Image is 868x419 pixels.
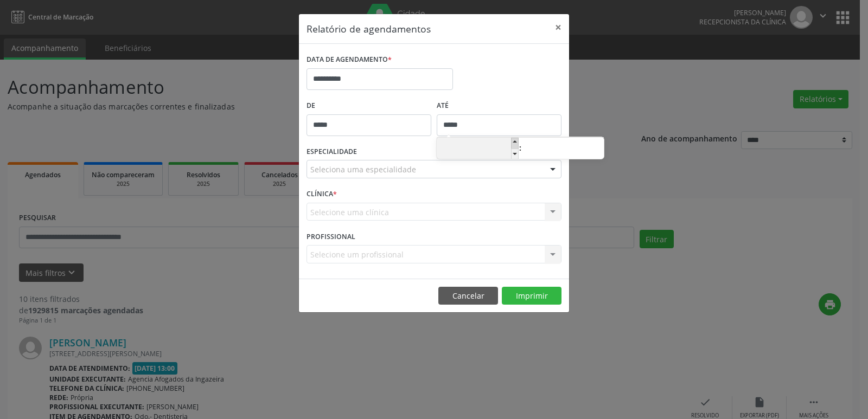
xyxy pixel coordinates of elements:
[547,14,569,41] button: Close
[437,98,561,114] label: ATÉ
[307,144,357,160] label: ESPECIALIDADE
[307,22,431,36] h5: Relatório de agendamentos
[310,164,416,175] span: Seleciona uma especialidade
[307,51,392,68] label: DATA DE AGENDAMENTO
[437,138,519,160] input: Hour
[307,228,355,245] label: PROFISSIONAL
[438,287,498,305] button: Cancelar
[502,287,561,305] button: Imprimir
[307,98,431,114] label: De
[522,138,604,160] input: Minute
[519,137,522,159] span: :
[307,186,337,203] label: CLÍNICA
